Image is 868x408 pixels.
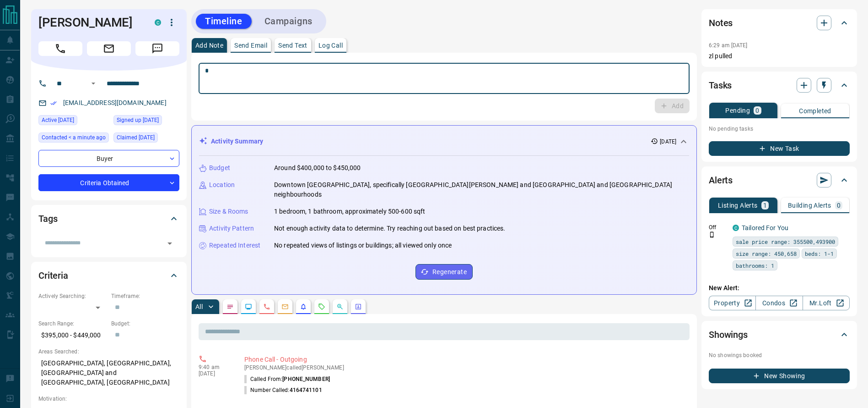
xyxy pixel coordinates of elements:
p: Off [709,223,727,232]
div: Tags [38,208,179,230]
button: Campaigns [255,14,322,29]
a: Condos [755,296,803,310]
span: Claimed [DATE] [117,133,155,142]
p: zl pulled [709,51,850,61]
p: Activity Summary [211,137,263,146]
p: Size & Rooms [209,207,248,216]
p: Budget: [111,320,179,328]
h2: Tasks [709,78,732,93]
svg: Notes [226,303,234,310]
p: [GEOGRAPHIC_DATA], [GEOGRAPHIC_DATA], [GEOGRAPHIC_DATA] and [GEOGRAPHIC_DATA], [GEOGRAPHIC_DATA] [38,356,179,390]
span: sale price range: 355500,493900 [736,237,835,246]
p: No pending tasks [709,122,850,136]
p: Location [209,180,235,190]
p: Downtown [GEOGRAPHIC_DATA], specifically [GEOGRAPHIC_DATA][PERSON_NAME] and [GEOGRAPHIC_DATA] and... [274,180,689,199]
p: Add Note [195,42,223,49]
div: Wed Sep 10 2025 [113,115,179,128]
svg: Push Notification Only [709,232,715,238]
p: Not enough activity data to determine. Try reaching out based on best practices. [274,224,506,233]
p: Motivation: [38,395,179,403]
div: Fri Sep 12 2025 [38,132,109,145]
svg: Lead Browsing Activity [245,303,252,310]
div: Criteria Obtained [38,174,179,191]
svg: Emails [281,303,289,310]
h2: Alerts [709,173,733,187]
p: Phone Call - Outgoing [244,355,686,364]
p: Search Range: [38,320,107,328]
h1: [PERSON_NAME] [38,15,141,30]
button: New Showing [709,369,850,383]
p: $395,000 - $449,000 [38,328,107,343]
span: beds: 1-1 [805,249,834,258]
p: No showings booked [709,351,850,359]
p: Number Called: [244,386,322,394]
span: [PHONE_NUMBER] [282,376,330,382]
div: condos.ca [155,19,161,26]
div: Showings [709,324,850,346]
button: New Task [709,141,850,156]
p: Actively Searching: [38,292,107,300]
p: Pending [725,107,750,114]
p: Called From: [244,375,330,383]
div: Activity Summary[DATE] [199,133,689,150]
p: Budget [209,163,230,173]
span: 4164741101 [290,387,322,393]
span: Message [135,41,179,56]
h2: Tags [38,211,57,226]
p: Repeated Interest [209,241,260,250]
p: Areas Searched: [38,347,179,356]
div: Alerts [709,169,850,191]
svg: Listing Alerts [300,303,307,310]
p: 0 [755,107,759,114]
svg: Opportunities [336,303,344,310]
p: Send Email [234,42,267,49]
span: size range: 450,658 [736,249,797,258]
p: Timeframe: [111,292,179,300]
span: Email [87,41,131,56]
svg: Email Verified [50,100,57,106]
p: Building Alerts [788,202,831,209]
p: Around $400,000 to $450,000 [274,163,361,173]
button: Regenerate [415,264,473,280]
p: Send Text [278,42,307,49]
p: 6:29 am [DATE] [709,42,748,49]
button: Open [163,237,176,250]
span: Call [38,41,82,56]
div: Notes [709,12,850,34]
button: Timeline [196,14,252,29]
p: 0 [837,202,841,209]
p: Log Call [318,42,343,49]
div: condos.ca [733,225,739,231]
svg: Requests [318,303,325,310]
button: Open [88,78,99,89]
svg: Calls [263,303,270,310]
h2: Showings [709,327,748,342]
a: [EMAIL_ADDRESS][DOMAIN_NAME] [63,99,167,106]
p: [PERSON_NAME] called [PERSON_NAME] [244,364,686,371]
div: Wed Sep 10 2025 [38,115,109,128]
svg: Agent Actions [355,303,362,310]
div: Criteria [38,265,179,287]
span: Active [DATE] [42,116,74,125]
span: Contacted < a minute ago [42,133,106,142]
p: Activity Pattern [209,224,254,233]
div: Wed Sep 10 2025 [113,132,179,145]
div: Buyer [38,150,179,167]
p: No repeated views of listings or buildings; all viewed only once [274,241,452,250]
h2: Notes [709,16,733,30]
span: Signed up [DATE] [117,116,159,125]
p: All [195,303,203,310]
p: 1 bedroom, 1 bathroom, approximately 500-600 sqft [274,207,425,216]
p: [DATE] [199,370,231,377]
p: [DATE] [660,138,676,146]
div: Tasks [709,74,850,96]
a: Tailored For You [742,224,788,232]
p: Completed [799,108,831,114]
p: New Alert: [709,283,850,293]
p: 9:40 am [199,364,231,370]
span: bathrooms: 1 [736,261,774,270]
p: Listing Alerts [718,202,758,209]
a: Property [709,296,756,310]
p: 1 [763,202,767,209]
a: Mr.Loft [803,296,850,310]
